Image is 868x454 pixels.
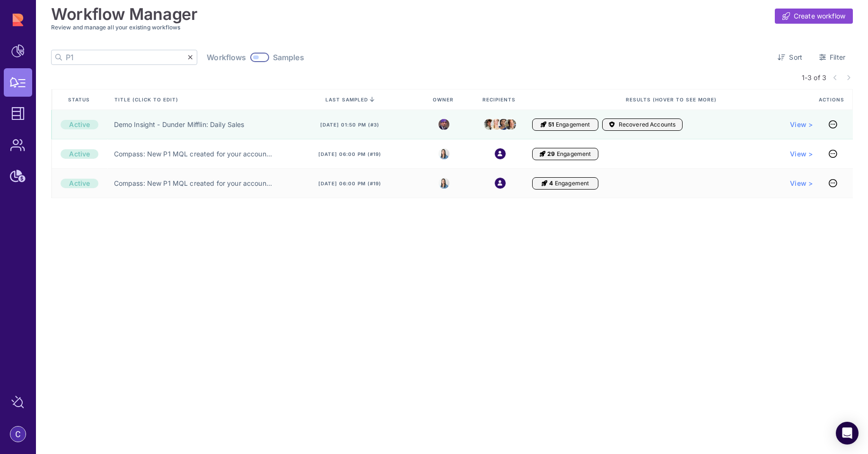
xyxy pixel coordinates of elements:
span: last sampled [325,97,368,102]
span: Filter [830,53,845,62]
span: [DATE] 06:00 pm (#19) [318,180,381,187]
div: Open Intercom Messenger [836,422,859,445]
span: Engagement [555,180,589,187]
i: Engagement [541,121,546,128]
img: angela.jpeg [491,116,502,132]
i: Accounts [609,121,615,128]
img: 8525803544391_e4bc78f9dfe39fb1ff36_32.jpg [438,148,449,159]
input: Search by title [66,50,188,64]
span: [DATE] 06:00 pm (#19) [318,151,381,157]
a: Compass: New P1 MQL created for your account with an open opportunity (BDR) [114,149,272,159]
span: Actions [819,96,846,103]
span: Results (Hover to see more) [626,96,719,103]
span: [DATE] 01:50 pm (#3) [320,121,379,128]
span: Workflows [207,53,246,62]
div: Active [61,120,98,129]
span: 51 [548,121,554,128]
span: Engagement [557,150,591,158]
img: kevin.jpeg [505,119,516,129]
span: Title (click to edit) [114,96,180,103]
img: jim.jpeg [484,119,495,130]
span: 4 [549,180,553,187]
a: View > [790,149,813,159]
img: kelly.png [498,117,509,132]
a: Demo Insight - Dunder Mifflin: Daily Sales [114,120,245,129]
span: Owner [433,96,456,103]
i: Engagement [540,150,545,158]
img: account-photo [10,427,26,442]
img: 8525803544391_e4bc78f9dfe39fb1ff36_32.jpg [438,178,449,189]
div: Active [61,179,98,188]
h1: Workflow Manager [51,5,198,24]
span: 1-3 of 3 [802,73,826,82]
span: Recipients [482,96,517,103]
a: Compass: New P1 MQL created for your account with an Open Opportunity (AE) [114,179,272,188]
span: Create workflow [794,11,845,21]
span: Recovered Accounts [619,121,676,128]
a: View > [790,120,813,129]
span: Sort [789,53,802,62]
span: 29 [547,150,555,158]
i: Engagement [542,180,547,187]
a: View > [790,179,813,188]
span: Samples [273,53,304,62]
h3: Review and manage all your existing workflows [51,24,853,31]
span: Engagement [556,121,590,128]
div: Active [61,149,98,159]
img: michael.jpeg [438,119,449,130]
span: Status [68,96,92,103]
